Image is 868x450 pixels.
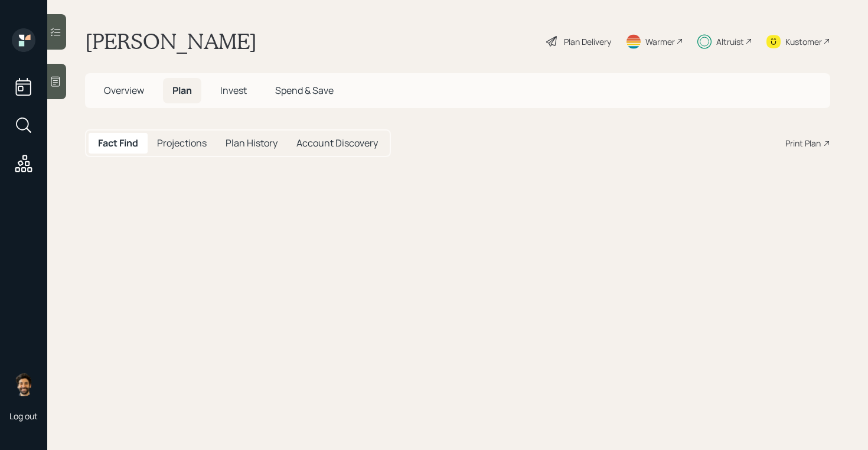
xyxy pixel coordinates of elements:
h5: Fact Find [98,138,138,149]
div: Print Plan [785,137,821,149]
div: Log out [9,410,38,422]
h5: Projections [157,138,207,149]
h5: Account Discovery [296,138,378,149]
span: Overview [104,84,144,97]
div: Warmer [645,35,675,48]
div: Altruist [716,35,744,48]
img: eric-schwartz-headshot.png [12,373,35,396]
span: Spend & Save [275,84,334,97]
div: Plan Delivery [564,35,611,48]
span: Invest [220,84,247,97]
div: Kustomer [785,35,822,48]
h5: Plan History [226,138,278,149]
h1: [PERSON_NAME] [85,28,257,54]
span: Plan [172,84,192,97]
